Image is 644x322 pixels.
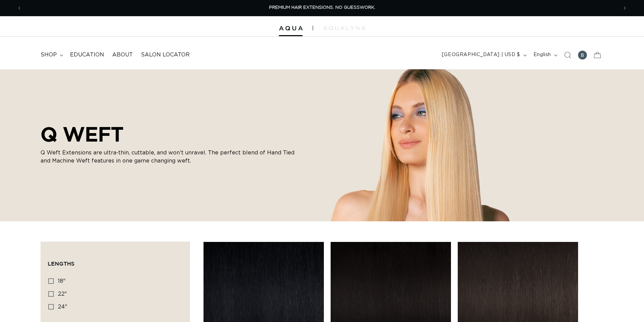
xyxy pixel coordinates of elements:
span: 22" [58,291,67,297]
span: [GEOGRAPHIC_DATA] | USD $ [442,51,520,58]
button: English [529,49,560,61]
span: English [533,51,551,58]
img: aqualyna.com [323,26,365,30]
span: PREMIUM HAIR EXTENSIONS. NO GUESSWORK. [269,5,375,10]
span: Lengths [48,261,74,267]
img: Aqua Hair Extensions [279,26,303,31]
span: 24" [58,304,67,309]
summary: Search [560,48,575,63]
span: shop [41,51,57,58]
button: Next announcement [617,2,632,15]
span: Education [70,51,104,58]
summary: shop [37,47,66,63]
p: Q Weft Extensions are ultra-thin, cuttable, and won’t unravel. The perfect blend of Hand Tied and... [41,149,297,165]
a: Education [66,47,108,63]
span: 18" [58,278,66,284]
h2: Q WEFT [41,122,297,146]
span: Salon Locator [141,51,190,58]
span: About [112,51,133,58]
a: About [108,47,137,63]
summary: Lengths (0 selected) [48,249,183,273]
a: Salon Locator [137,47,194,63]
button: Previous announcement [12,2,27,15]
button: [GEOGRAPHIC_DATA] | USD $ [438,49,529,61]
